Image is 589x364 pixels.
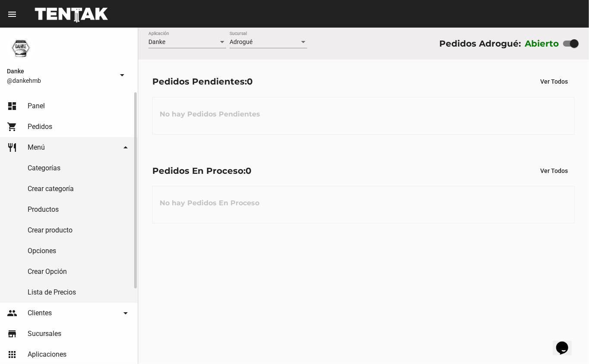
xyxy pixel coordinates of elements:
[120,308,131,318] mat-icon: arrow_drop_down
[28,309,52,317] span: Clientes
[7,142,17,153] mat-icon: restaurant
[152,75,253,88] div: Pedidos Pendientes:
[439,37,521,50] div: Pedidos Adrogué:
[7,35,35,62] img: 1d4517d0-56da-456b-81f5-6111ccf01445.png
[28,329,61,338] span: Sucursales
[152,164,252,178] div: Pedidos En Proceso:
[7,101,17,111] mat-icon: dashboard
[525,37,559,50] label: Abierto
[7,308,17,318] mat-icon: people
[247,76,253,87] span: 0
[7,66,113,76] span: Danke
[120,142,131,153] mat-icon: arrow_drop_down
[28,122,52,131] span: Pedidos
[153,190,266,216] h3: No hay Pedidos En Proceso
[153,101,267,127] h3: No hay Pedidos Pendientes
[28,350,66,359] span: Aplicaciones
[553,329,580,355] iframe: chat widget
[117,70,127,80] mat-icon: arrow_drop_down
[7,76,113,85] span: @dankehmb
[7,329,17,339] mat-icon: store
[7,122,17,132] mat-icon: shopping_cart
[533,163,575,179] button: Ver Todos
[7,349,17,360] mat-icon: apps
[28,143,45,152] span: Menú
[230,38,252,45] span: Adrogué
[28,102,45,110] span: Panel
[533,74,575,89] button: Ver Todos
[540,78,568,85] span: Ver Todos
[7,9,17,19] mat-icon: menu
[246,166,252,176] span: 0
[148,38,165,45] span: Danke
[540,167,568,174] span: Ver Todos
